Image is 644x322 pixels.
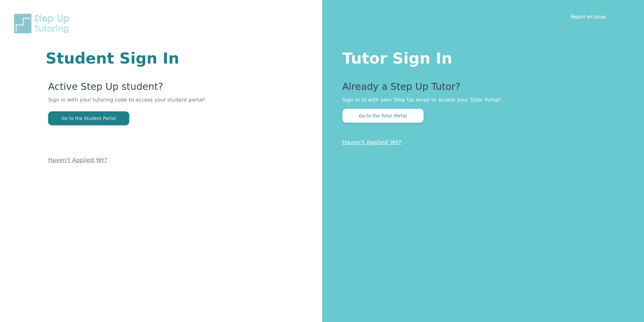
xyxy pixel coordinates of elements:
p: Sign in to with your Step Up email to access your Tutor Portal! [342,96,619,104]
a: Haven't Applied Yet? [48,157,107,163]
button: Go to the Student Portal [48,111,129,125]
p: Already a Step Up Tutor? [342,81,619,96]
a: Go to the Student Portal [48,115,129,121]
img: Step Up Tutoring horizontal logo [13,13,73,34]
a: Report an Issue [571,13,606,20]
h1: Student Sign In [46,51,246,66]
button: Go to the Tutor Portal [342,109,424,123]
h1: Tutor Sign In [342,48,619,66]
p: Sign in with your tutoring code to access your student portal! [48,96,246,111]
a: Go to the Tutor Portal [342,113,424,119]
a: Haven't Applied Yet? [342,139,402,146]
p: Active Step Up student? [48,81,246,96]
